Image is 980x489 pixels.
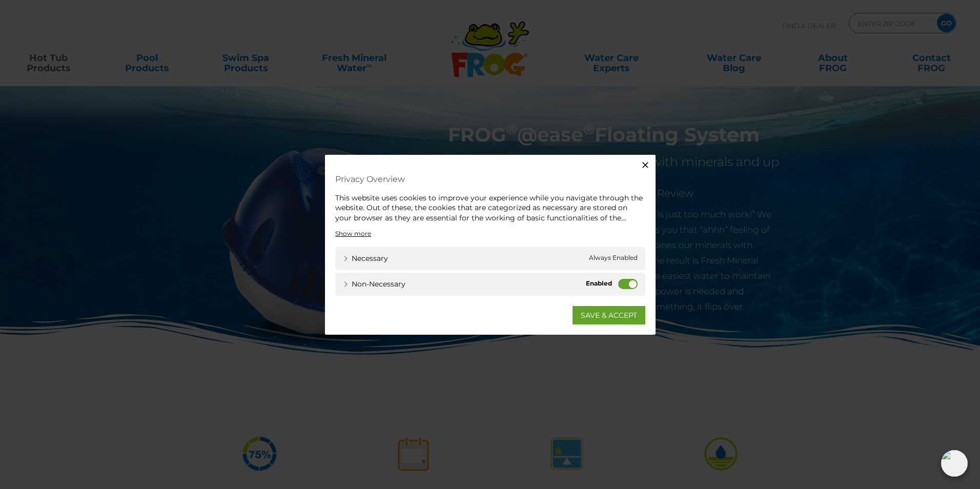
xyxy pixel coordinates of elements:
[941,450,968,477] img: openIcon
[335,170,645,188] h4: Privacy Overview
[335,193,645,223] div: This website uses cookies to improve your experience while you navigate through the website. Out ...
[343,253,388,264] a: Necessary
[573,306,645,324] a: SAVE & ACCEPT
[343,279,405,290] a: Non-necessary
[589,253,638,264] span: Always Enabled
[335,229,371,238] a: Show more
